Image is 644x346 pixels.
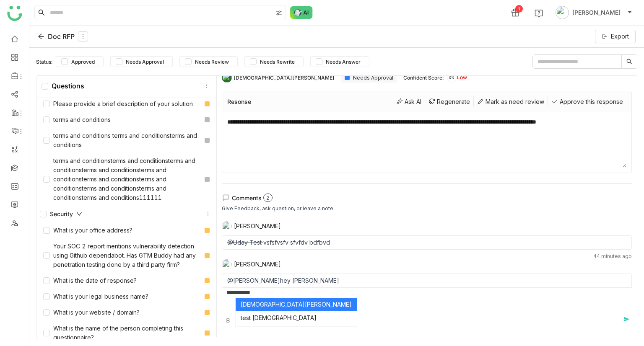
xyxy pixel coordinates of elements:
[595,30,636,43] button: Export
[42,82,84,90] div: Questions
[227,277,626,284] div: hey [PERSON_NAME]
[474,96,548,107] div: Mark as need review
[43,308,140,317] div: What is your website / domain?
[554,6,634,19] button: [PERSON_NAME]
[622,315,631,325] button: send
[275,10,282,16] img: search-type.svg
[447,76,457,79] span: 0%
[236,298,357,311] li: [DEMOGRAPHIC_DATA][PERSON_NAME]
[222,253,632,259] div: 44 minutes ago
[68,59,98,65] span: Approved
[236,311,357,325] li: test [DEMOGRAPHIC_DATA]
[222,194,230,202] img: lms-comment.svg
[266,194,270,202] p: 2
[38,31,88,41] div: Doc RFP
[192,59,232,65] span: Needs Review
[234,261,281,267] div: [PERSON_NAME]
[263,194,273,202] nz-badge-sup: 2
[222,221,232,231] img: 684a9b22de261c4b36a3d00f
[234,75,335,81] div: [DEMOGRAPHIC_DATA][PERSON_NAME]
[425,96,474,107] div: Regenerate
[403,75,444,81] div: Confident Score:
[515,5,523,13] div: 1
[43,131,201,150] div: terms and conditions terms and conditionsterms and conditions
[43,242,201,269] div: Your SOC 2 report mentions vulnerability detection using Github dependabot. Has GTM Buddy had any...
[223,315,232,325] button: Bold (Ctrl+B)
[257,59,298,65] span: Needs Rewrite
[227,239,626,246] div: vsfsfvsfv sfvfdv bdfbvd
[7,6,22,21] img: logo
[548,96,626,107] div: Approve this response
[393,96,425,107] div: Ask AI
[222,259,232,269] img: 684a9b22de261c4b36a3d00f
[322,59,364,65] span: Needs Answer
[290,6,313,19] img: ask-buddy-normal.svg
[222,72,232,83] img: 684a9b06de261c4b36a3cf65
[535,9,543,18] img: help.svg
[43,226,132,235] div: What is your office address?
[227,98,251,105] div: Resonse
[611,32,629,41] span: Export
[36,206,216,222] div: Security
[556,6,569,19] img: avatar
[43,324,201,342] div: What is the name of the person completing this questionnaire?
[572,8,621,17] span: [PERSON_NAME]
[227,277,280,284] a: @[PERSON_NAME]
[43,276,137,285] div: What is the date of response?
[227,239,262,246] a: @Uday Test
[341,73,397,83] div: Needs Approval
[122,59,167,65] span: Needs Approval
[222,204,335,213] div: Give Feedback, ask question, or leave a note.
[43,292,148,301] div: What is your legal business name?
[43,156,201,202] div: terms and conditionsterms and conditionsterms and conditionsterms and conditionsterms and conditi...
[622,316,634,323] span: send
[36,59,52,65] div: Status:
[43,99,193,108] div: Please provide a brief description of your solution
[43,115,111,124] div: terms and conditions
[232,194,262,201] span: Comments
[447,72,467,83] div: Low
[234,315,243,325] button: Italic (Ctrl+I)
[40,209,82,219] div: Security
[234,223,281,229] div: [PERSON_NAME]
